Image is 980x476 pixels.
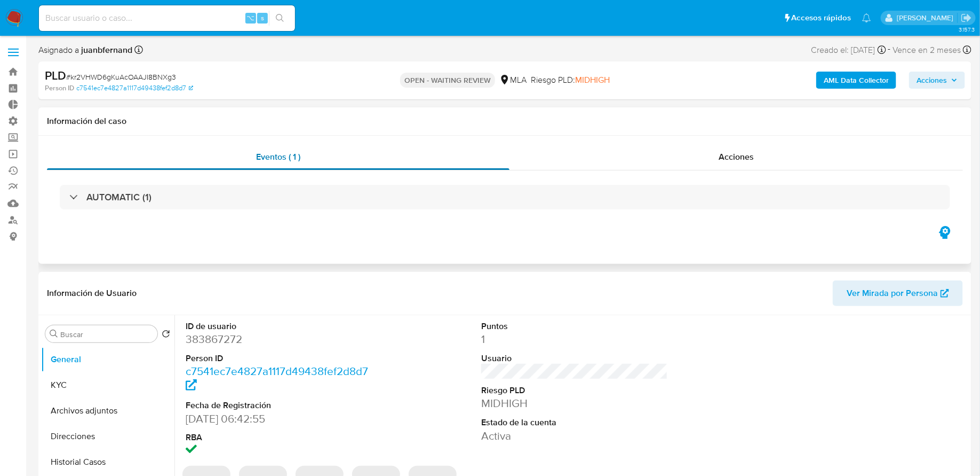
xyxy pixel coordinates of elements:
input: Buscar usuario o caso... [39,11,295,25]
div: Creado el: [DATE] [811,43,886,57]
span: Acciones [917,72,947,89]
div: AUTOMATIC (1) [60,185,950,209]
dt: ID de usuario [186,321,372,332]
b: juanbfernand [79,44,132,56]
dd: 383867272 [186,332,372,347]
b: PLD [45,67,66,84]
button: KYC [41,372,174,398]
span: Riesgo PLD: [531,74,610,86]
dt: Person ID [186,353,372,364]
dt: Usuario [481,353,668,364]
span: Asignado a [38,44,132,56]
a: Salir [961,12,972,24]
dd: 1 [481,332,668,347]
dt: Puntos [481,321,668,332]
span: Vence en 2 meses [893,44,961,56]
span: # kr2VHWD6gKuAcOAAJI8BNXg3 [66,72,176,82]
button: Ver Mirada por Persona [833,280,963,306]
button: General [41,347,174,372]
dd: MIDHIGH [481,396,668,411]
p: OPEN - WAITING REVIEW [400,73,495,88]
div: MLA [499,74,527,86]
button: Acciones [909,72,965,89]
span: Eventos ( 1 ) [256,151,300,163]
span: Acciones [719,151,754,163]
p: fabricio.bottalo@mercadolibre.com [897,13,957,23]
button: search-icon [269,11,291,26]
dt: RBA [186,432,372,443]
button: AML Data Collector [816,72,896,89]
dd: [DATE] 06:42:55 [186,411,372,426]
dd: Activa [481,428,668,443]
span: Ver Mirada por Persona [847,280,938,306]
span: MIDHIGH [575,74,610,86]
span: s [261,13,264,23]
input: Buscar [60,330,153,339]
b: Person ID [45,83,74,93]
button: Direcciones [41,424,174,449]
span: ⌥ [246,13,254,23]
button: Archivos adjuntos [41,398,174,424]
button: Buscar [50,330,58,338]
b: AML Data Collector [824,72,889,89]
dt: Fecha de Registración [186,400,372,411]
a: c7541ec7e4827a1117d49438fef2d8d7 [186,363,368,394]
span: Accesos rápidos [792,12,851,24]
h1: Información del caso [47,116,963,127]
a: Notificaciones [862,13,871,22]
span: - [888,43,891,57]
dt: Riesgo PLD [481,385,668,396]
h1: Información de Usuario [47,288,137,299]
dt: Estado de la cuenta [481,417,668,428]
a: c7541ec7e4827a1117d49438fef2d8d7 [76,83,193,93]
button: Volver al orden por defecto [162,330,170,341]
h3: AUTOMATIC (1) [86,191,152,203]
button: Historial Casos [41,449,174,475]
